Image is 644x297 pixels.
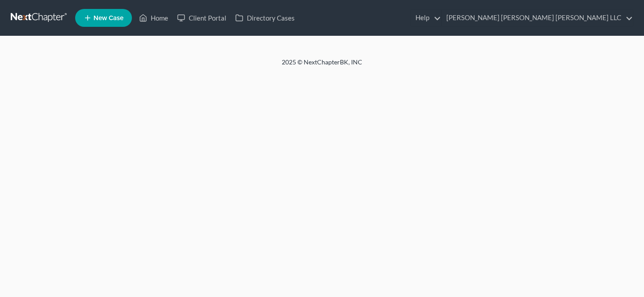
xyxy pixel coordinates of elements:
[411,10,441,26] a: Help
[231,10,299,26] a: Directory Cases
[135,10,173,26] a: Home
[75,9,132,27] new-legal-case-button: New Case
[67,58,577,74] div: 2025 © NextChapterBK, INC
[442,10,633,26] a: [PERSON_NAME] [PERSON_NAME] [PERSON_NAME] LLC
[173,10,231,26] a: Client Portal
